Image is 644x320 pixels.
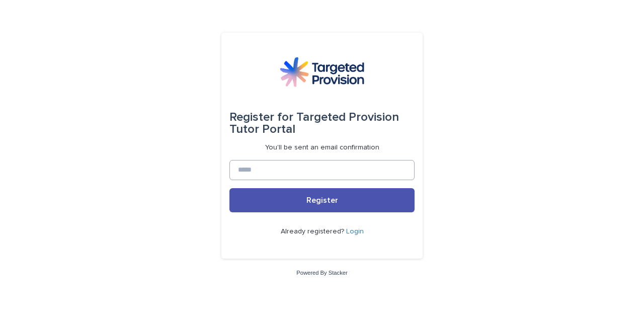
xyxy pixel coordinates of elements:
[296,270,347,276] a: Powered By Stacker
[265,143,379,152] p: You'll be sent an email confirmation
[280,57,364,87] img: M5nRWzHhSzIhMunXDL62
[306,196,338,204] span: Register
[229,111,293,123] span: Register for
[229,188,415,212] button: Register
[346,228,364,235] a: Login
[281,228,346,235] span: Already registered?
[229,103,415,143] div: Targeted Provision Tutor Portal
